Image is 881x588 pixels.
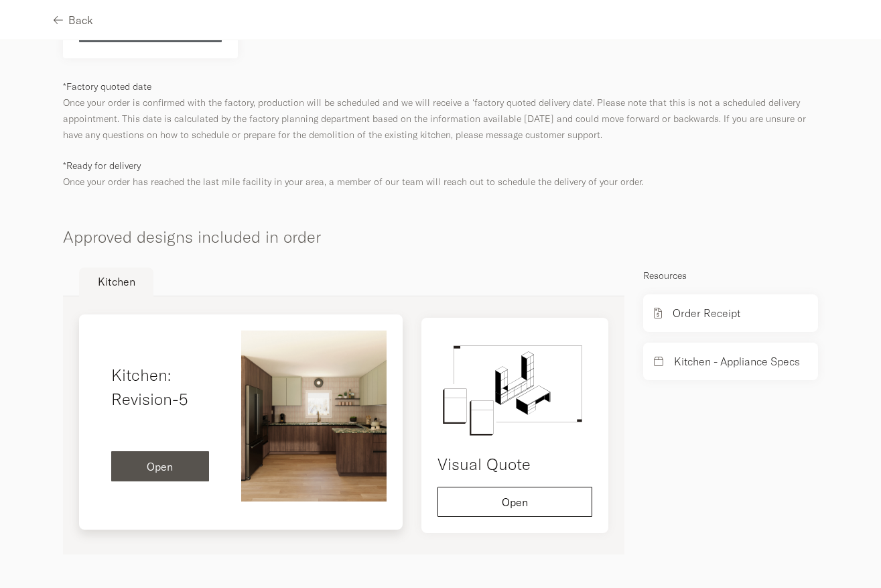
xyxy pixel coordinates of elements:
[502,497,528,508] span: Open
[54,5,93,35] button: Back
[63,160,141,172] span: *Ready for delivery
[63,204,818,249] h4: Approved designs included in order
[147,461,173,472] span: Open
[111,363,209,411] h4: Kitchen: Revision-5
[63,78,818,143] p: Once your order is confirmed with the factory, production will be scheduled and we will receive a...
[79,268,153,296] button: Kitchen
[111,451,209,481] button: Open
[674,353,800,369] p: Kitchen - Appliance Specs
[437,452,592,476] h4: Visual Quote
[63,158,818,190] p: Once your order has reached the last mile facility in your area, a member of our team will reach ...
[437,334,592,441] img: visual-quote.svg
[68,15,93,25] span: Back
[643,268,818,284] p: Resources
[437,487,592,517] button: Open
[241,331,387,502] img: 4-f1c9.jpg
[63,80,151,93] span: *Factory quoted date
[673,305,740,321] p: Order Receipt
